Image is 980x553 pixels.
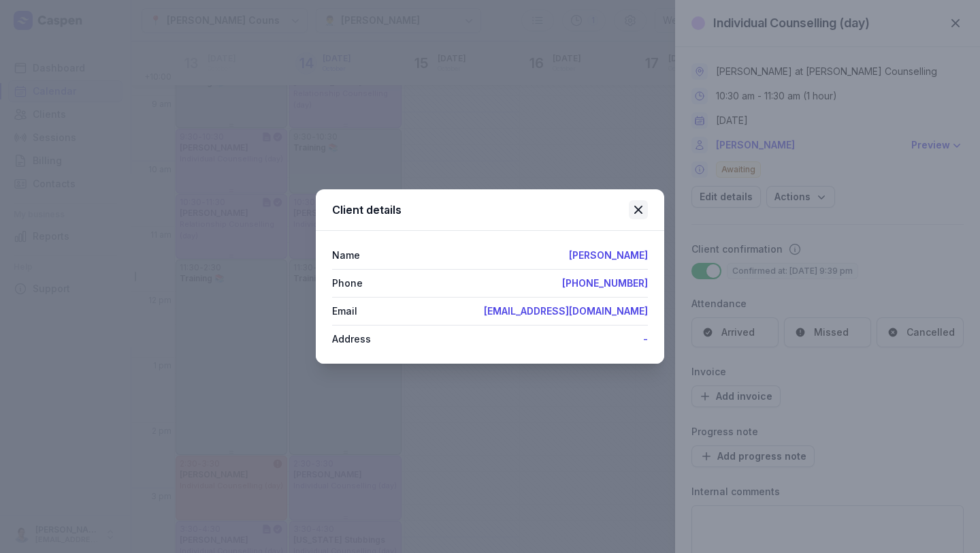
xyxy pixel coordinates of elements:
[332,331,371,347] div: Address
[332,202,629,218] div: Client details
[643,333,648,345] a: -
[569,249,648,261] a: [PERSON_NAME]
[332,247,360,264] div: Name
[332,303,357,319] div: Email
[332,275,363,291] div: Phone
[562,277,648,289] a: [PHONE_NUMBER]
[484,305,648,317] a: [EMAIL_ADDRESS][DOMAIN_NAME]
